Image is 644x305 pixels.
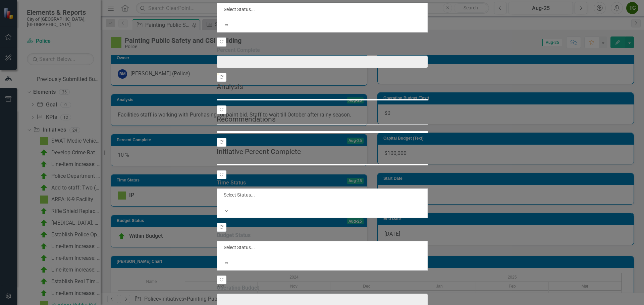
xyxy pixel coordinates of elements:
[224,6,421,13] div: Select Status...
[217,179,428,187] label: Time Status
[217,147,428,157] legend: Initiative Percent Complete
[217,232,428,239] label: Budget Status
[217,284,428,292] label: Operating Budget
[217,114,428,125] legend: Recommendations
[217,82,428,92] legend: Analysis
[224,244,421,251] div: Select Status...
[217,47,428,54] label: Percent Complete
[224,192,421,198] div: Select Status...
